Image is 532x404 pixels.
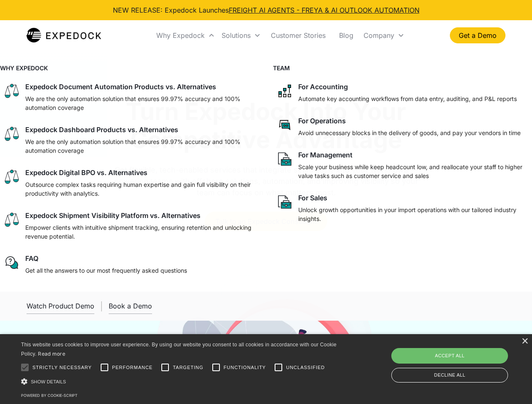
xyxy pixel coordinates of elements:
[298,151,353,159] div: For Management
[27,27,101,44] img: Expedock Logo
[229,6,420,14] a: FREIGHT AI AGENTS - FREYA & AI OUTLOOK AUTOMATION
[224,364,266,371] span: Functionality
[276,117,293,133] img: rectangular chat bubble icon
[21,377,340,386] div: Show details
[332,21,360,50] a: Blog
[25,82,216,91] div: Expedock Document Automation Products vs. Alternatives
[25,168,147,177] div: Expedock Digital BPO vs. Alternatives
[364,31,394,40] div: Company
[276,194,293,210] img: paper and bag icon
[25,125,178,134] div: Expedock Dashboard Products vs. Alternatives
[113,5,420,15] div: NEW RELEASE: Expedock Launches
[109,302,152,310] div: Book a Demo
[276,82,293,99] img: network like icon
[218,21,264,50] div: Solutions
[112,364,153,371] span: Performance
[21,393,78,398] a: Powered by cookie-script
[298,117,346,125] div: For Operations
[25,94,256,112] p: We are the only automation solution that ensures 99.97% accuracy and 100% automation coverage
[392,313,532,404] iframe: Chat Widget
[3,168,20,185] img: scale icon
[25,180,256,198] p: Outsource complex tasks requiring human expertise and gain full visibility on their productivity ...
[25,266,187,275] p: Get all the answers to our most frequently asked questions
[25,223,256,241] p: Empower clients with intuitive shipment tracking, ensuring retention and unlocking revenue potent...
[38,351,65,357] a: Read more
[109,298,152,314] a: Book a Demo
[156,31,205,40] div: Why Expedock
[298,194,327,202] div: For Sales
[27,298,94,314] a: open lightbox
[31,379,66,384] span: Show details
[450,27,505,43] a: Get a Demo
[3,82,20,99] img: scale icon
[3,254,20,271] img: regular chat bubble icon
[3,211,20,228] img: scale icon
[25,211,201,220] div: Expedock Shipment Visibility Platform vs. Alternatives
[27,27,101,44] a: home
[27,302,94,310] div: Watch Product Demo
[222,31,251,40] div: Solutions
[298,94,517,103] p: Automate key accounting workflows from data entry, auditing, and P&L reports
[276,151,293,167] img: paper and bag icon
[298,128,521,137] p: Avoid unnecessary blocks in the delivery of goods, and pay your vendors in time
[21,342,337,357] span: This website uses cookies to improve user experience. By using our website you consent to all coo...
[173,364,203,371] span: Targeting
[3,125,20,142] img: scale icon
[25,254,38,263] div: FAQ
[286,364,325,371] span: Unclassified
[298,162,529,180] p: Scale your business while keep headcount low, and reallocate your staff to higher value tasks suc...
[153,21,218,50] div: Why Expedock
[25,137,256,155] p: We are the only automation solution that ensures 99.97% accuracy and 100% automation coverage
[32,364,92,371] span: Strictly necessary
[264,21,332,50] a: Customer Stories
[360,21,408,50] div: Company
[298,82,348,91] div: For Accounting
[298,205,529,223] p: Unlock growth opportunities in your import operations with our tailored industry insights.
